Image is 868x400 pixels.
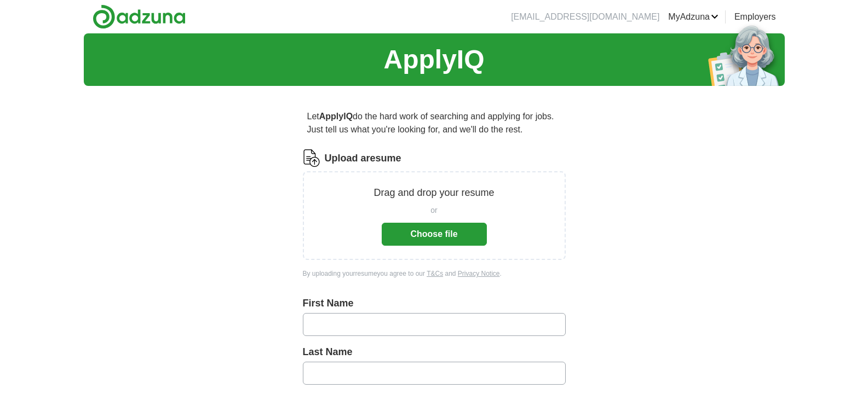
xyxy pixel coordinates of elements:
[382,223,487,246] button: Choose file
[427,270,443,277] a: T&Cs
[430,205,437,216] span: or
[93,4,186,29] img: Adzuna logo
[303,149,320,167] img: CV Icon
[458,270,500,277] a: Privacy Notice
[734,10,776,24] a: Employers
[325,151,401,166] label: Upload a resume
[303,345,566,360] label: Last Name
[303,269,566,279] div: By uploading your resume you agree to our and .
[511,10,659,24] li: [EMAIL_ADDRESS][DOMAIN_NAME]
[668,10,718,24] a: MyAdzuna
[319,112,353,121] strong: ApplyIQ
[303,296,566,311] label: First Name
[383,40,484,79] h1: ApplyIQ
[373,185,494,200] p: Drag and drop your resume
[303,106,566,141] p: Let do the hard work of searching and applying for jobs. Just tell us what you're looking for, an...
